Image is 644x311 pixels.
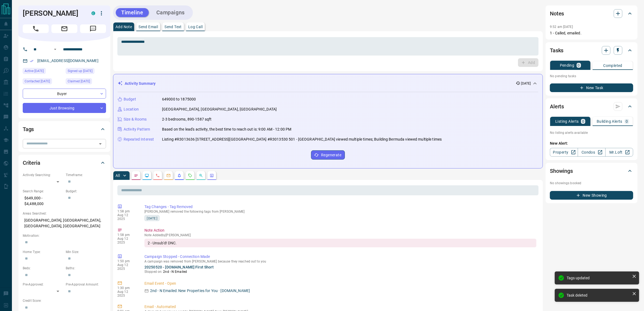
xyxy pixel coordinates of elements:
[23,89,106,99] div: Buyer
[52,46,58,53] button: Open
[124,96,136,102] p: Budget
[80,24,106,33] span: Message
[162,116,212,122] p: 2-3 bedrooms, 890-1587 sqft
[30,59,34,63] svg: Email Verified
[156,173,160,178] svg: Calls
[550,44,633,57] div: Tasks
[603,64,623,67] p: Completed
[91,11,95,15] div: condos.ca
[567,293,630,297] div: Task deleted
[68,68,93,74] span: Signed up [DATE]
[144,210,536,213] p: [PERSON_NAME] removed the following tags from [PERSON_NAME]
[555,119,579,123] p: Listing Alerts
[144,204,536,210] p: Tag Changes - Tag Removed
[521,81,531,86] p: [DATE]
[118,79,538,89] div: Activity Summary[DATE]
[124,116,147,122] p: Size & Rooms
[117,290,136,297] p: Aug 12 2025
[117,233,136,237] p: 1:58 pm
[144,260,536,263] p: A campaign was removed from [PERSON_NAME] because they reached out to you
[23,298,106,303] p: Credit Score:
[550,72,633,80] p: No pending tasks
[162,106,277,112] p: [GEOGRAPHIC_DATA], [GEOGRAPHIC_DATA], [GEOGRAPHIC_DATA]
[66,250,106,254] p: Min Size:
[23,158,40,167] h2: Criteria
[23,266,63,271] p: Beds:
[144,265,214,269] a: 20250520 - [DOMAIN_NAME] First Short
[550,141,633,146] p: New Alert:
[68,79,90,84] span: Claimed [DATE]
[23,78,63,86] div: Fri May 30 2025
[23,233,106,238] p: Motivation:
[144,269,536,274] p: Stopped on:
[162,127,291,132] p: Based on the lead's activity, the best time to reach out is: 9:00 AM - 12:00 PM
[550,9,564,18] h2: Notes
[626,119,628,123] p: 0
[66,282,106,287] p: Pre-Approval Amount:
[117,286,136,290] p: 1:30 pm
[550,46,563,55] h2: Tasks
[115,174,120,177] p: All
[150,288,250,294] p: 2nd - N Emailed: New Properties for You · [DOMAIN_NAME]
[25,68,44,74] span: Active [DATE]
[66,173,106,177] p: Timeframe:
[550,100,633,113] div: Alerts
[144,254,536,260] p: Campaign Stopped - Connection Made
[138,25,158,29] p: Send Email
[550,148,578,157] a: Property
[199,173,203,178] svg: Opportunities
[550,181,633,186] p: No showings booked
[162,96,196,102] p: 649000 to 1875000
[23,216,106,231] p: [GEOGRAPHIC_DATA], [GEOGRAPHIC_DATA], [GEOGRAPHIC_DATA], [GEOGRAPHIC_DATA]
[177,173,181,178] svg: Listing Alerts
[567,276,630,280] div: Tags updated
[578,148,606,157] a: Condos
[146,215,158,221] span: [DATE]
[145,173,149,178] svg: Lead Browsing Activity
[23,68,63,76] div: Fri Aug 01 2025
[51,24,77,33] span: Email
[605,148,633,157] a: Mr.Loft
[188,173,192,178] svg: Requests
[124,106,139,112] p: Location
[23,123,106,136] div: Tags
[550,167,573,175] h2: Showings
[37,59,98,63] a: [EMAIL_ADDRESS][DOMAIN_NAME]
[117,263,136,271] p: Aug 12 2025
[578,63,580,67] p: 0
[144,281,536,286] p: Email Event - Open
[550,130,633,135] p: No listing alerts available
[23,211,106,216] p: Areas Searched:
[66,266,106,271] p: Baths:
[134,173,138,178] svg: Notes
[144,233,536,237] p: Note Added by [PERSON_NAME]
[550,102,564,111] h2: Alerts
[23,9,83,18] h1: [PERSON_NAME]
[166,173,171,178] svg: Emails
[23,250,63,254] p: Home Type:
[144,228,536,233] p: Note Action
[124,137,154,142] p: Repeated Interest
[117,259,136,263] p: 1:50 pm
[550,25,573,29] p: 9:52 am [DATE]
[23,173,63,177] p: Actively Searching:
[66,68,106,76] div: Thu May 29 2025
[162,137,442,142] p: Listing #R3013636 [STREET_ADDRESS][GEOGRAPHIC_DATA] #R3013530 501 - [GEOGRAPHIC_DATA] viewed mult...
[117,209,136,213] p: 1:58 pm
[597,119,622,123] p: Building Alerts
[66,189,106,194] p: Budget:
[144,304,536,310] p: Email - Automated
[117,237,136,244] p: Aug 12 2025
[23,194,63,208] p: $649,000 - $4,488,000
[23,282,63,287] p: Pre-Approved:
[23,24,49,33] span: Call
[124,127,150,132] p: Activity Pattern
[550,30,633,36] p: 1 - Called, emailed.
[66,78,106,86] div: Fri May 30 2025
[116,8,149,17] button: Timeline
[163,270,187,274] span: 2nd - N Emailed
[23,103,106,113] div: Just Browsing
[97,140,104,148] button: Open
[117,213,136,221] p: Aug 12 2025
[550,164,633,177] div: Showings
